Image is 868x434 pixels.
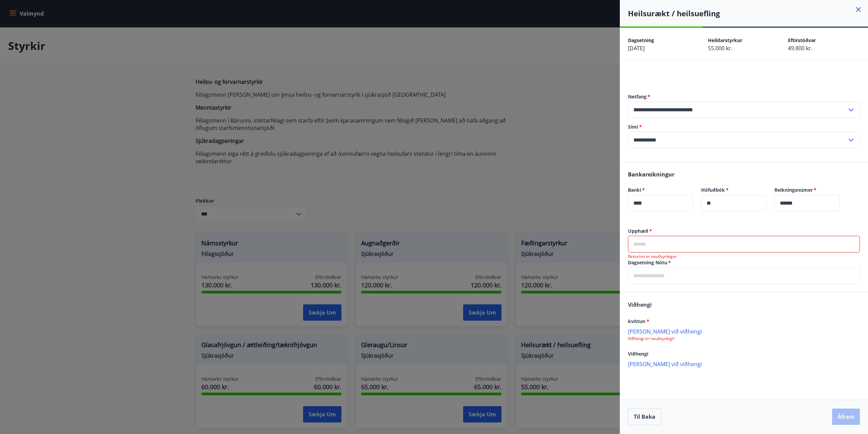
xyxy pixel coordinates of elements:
[628,328,860,335] p: [PERSON_NAME] við viðhengi
[628,254,860,259] p: Reiturinn er nauðsynlegur
[708,44,732,52] span: 55.000 kr.
[628,8,868,18] h4: Heilsurækt / heilsuefling
[628,318,649,324] span: kvittun
[628,360,860,367] p: [PERSON_NAME] við viðhengi
[628,228,860,234] label: Upphæð
[788,44,812,52] span: 49.800 kr.
[628,187,693,193] label: Banki
[628,408,661,425] button: Til baka
[628,301,652,308] span: Viðhengi
[628,351,648,357] span: Viðhengi
[628,37,654,43] span: Dagsetning
[774,187,840,193] label: Reikningsnúmer
[701,187,766,193] label: Höfuðbók
[628,124,860,130] label: Sími
[628,259,860,266] label: Dagsetning Nótu
[708,37,742,43] span: Heildarstyrkur
[628,93,860,100] label: Netfang
[628,336,860,341] p: Viðhengi er nauðsynlegt!
[788,37,816,43] span: Eftirstöðvar
[628,267,860,284] div: Dagsetning Nótu
[628,44,645,52] span: [DATE]
[628,171,674,178] span: Bankareikningur
[628,236,860,252] div: Upphæð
